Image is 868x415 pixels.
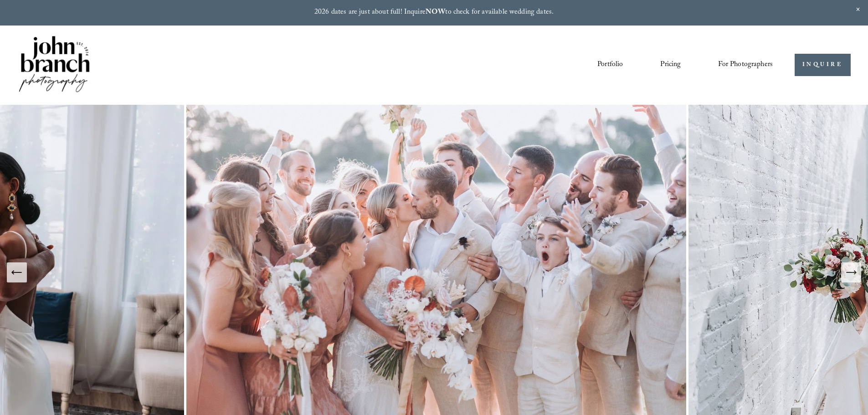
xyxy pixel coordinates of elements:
a: Portfolio [597,57,623,73]
button: Previous Slide [7,262,27,282]
a: INQUIRE [795,54,851,76]
img: John Branch IV Photography [17,34,91,96]
span: For Photographers [718,58,773,72]
a: Pricing [660,57,681,73]
button: Next Slide [841,262,861,282]
a: folder dropdown [718,57,773,73]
